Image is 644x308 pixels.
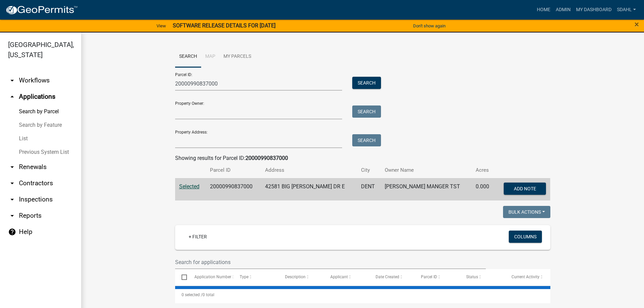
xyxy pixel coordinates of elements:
button: Don't show again [410,20,448,31]
datatable-header-cell: Date Created [369,269,414,285]
span: Applicant [330,275,348,279]
span: Current Activity [511,275,540,279]
a: My Parcels [219,46,255,68]
button: Add Note [504,183,546,195]
td: 42581 BIG [PERSON_NAME] DR E [261,178,357,200]
i: arrow_drop_down [8,212,16,220]
strong: 20000990837000 [245,155,288,161]
button: Close [635,20,639,28]
a: Search [175,46,201,68]
datatable-header-cell: Type [233,269,279,285]
i: arrow_drop_down [8,76,16,85]
datatable-header-cell: Description [279,269,324,285]
span: Description [285,275,306,279]
span: Status [466,275,478,279]
th: Address [261,162,357,178]
a: sdahl [614,3,639,16]
strong: SOFTWARE RELEASE DETAILS FOR [DATE] [173,22,276,29]
span: Parcel ID [421,275,437,279]
div: Showing results for Parcel ID: [175,154,550,162]
i: arrow_drop_down [8,195,16,204]
datatable-header-cell: Parcel ID [414,269,460,285]
a: Admin [553,3,573,16]
span: × [635,20,639,29]
button: Bulk Actions [503,206,550,218]
i: arrow_drop_down [8,163,16,171]
a: + Filter [183,231,212,243]
th: Owner Name [381,162,472,178]
th: Parcel ID [206,162,261,178]
a: My Dashboard [573,3,614,16]
button: Search [352,134,381,146]
div: 0 total [175,286,550,303]
th: City [357,162,381,178]
span: 0 selected / [182,292,202,297]
span: Add Note [514,186,536,191]
datatable-header-cell: Applicant [324,269,369,285]
td: 20000990837000 [206,178,261,200]
i: help [8,228,16,236]
button: Columns [509,231,542,243]
datatable-header-cell: Current Activity [505,269,550,285]
a: View [154,20,169,31]
input: Search for applications [175,255,486,269]
span: Application Number [194,275,231,279]
a: Selected [179,183,199,190]
span: Date Created [376,275,399,279]
td: DENT [357,178,381,200]
span: Type [240,275,248,279]
datatable-header-cell: Select [175,269,188,285]
a: Home [534,3,553,16]
button: Search [352,105,381,118]
i: arrow_drop_down [8,179,16,187]
th: Acres [472,162,495,178]
datatable-header-cell: Application Number [188,269,233,285]
datatable-header-cell: Status [460,269,505,285]
i: arrow_drop_up [8,93,16,101]
button: Search [352,77,381,89]
td: 0.000 [472,178,495,200]
td: [PERSON_NAME] MANGER TST [381,178,472,200]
